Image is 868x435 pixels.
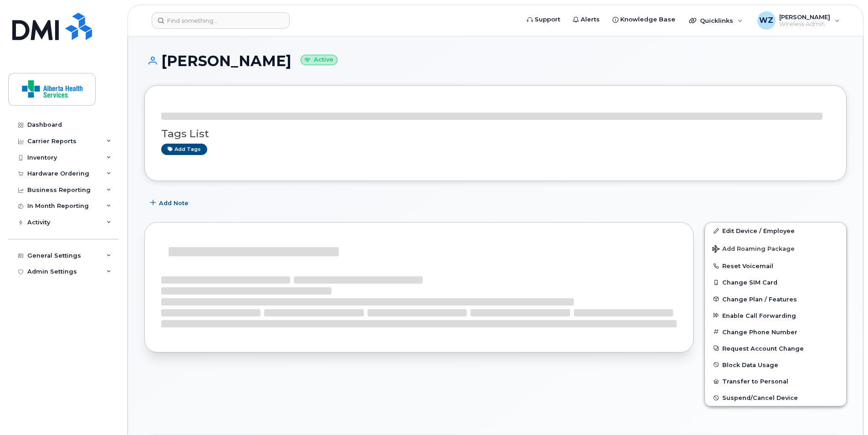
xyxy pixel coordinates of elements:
[722,295,797,302] span: Change Plan / Features
[705,307,846,324] button: Enable Call Forwarding
[722,394,798,401] span: Suspend/Cancel Device
[705,223,846,239] a: Edit Device / Employee
[705,373,846,389] button: Transfer to Personal
[144,53,847,69] h1: [PERSON_NAME]
[705,389,846,406] button: Suspend/Cancel Device
[705,274,846,290] button: Change SIM Card
[161,144,207,155] a: Add tags
[705,291,846,307] button: Change Plan / Features
[705,340,846,357] button: Request Account Change
[705,324,846,340] button: Change Phone Number
[159,199,189,207] span: Add Note
[161,128,830,140] h3: Tags List
[705,357,846,373] button: Block Data Usage
[705,239,846,258] button: Add Roaming Package
[712,245,795,254] span: Add Roaming Package
[722,312,796,319] span: Enable Call Forwarding
[301,55,337,65] small: Active
[705,258,846,274] button: Reset Voicemail
[144,195,196,211] button: Add Note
